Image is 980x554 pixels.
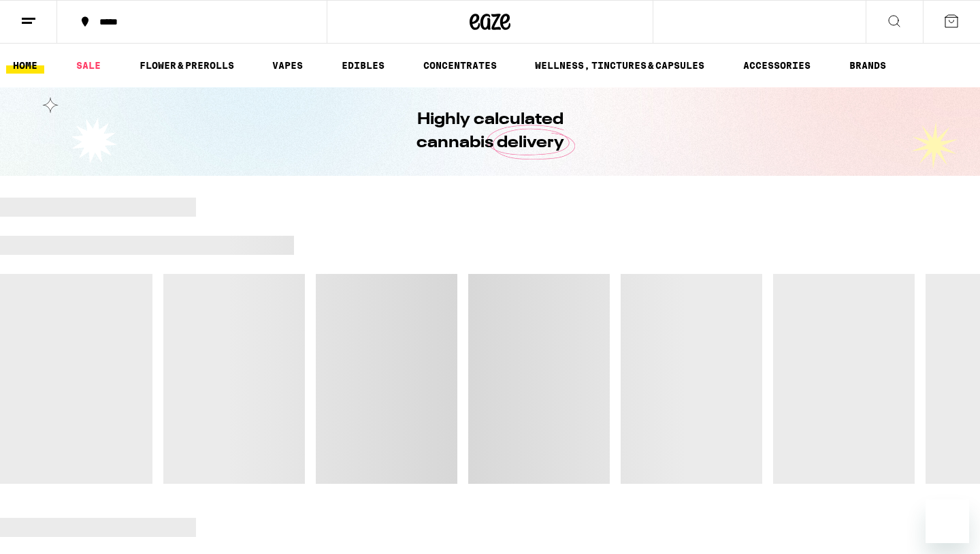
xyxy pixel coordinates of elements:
a: EDIBLES [335,57,391,74]
a: SALE [69,57,108,74]
iframe: Button to launch messaging window [926,499,969,543]
a: ACCESSORIES [736,57,817,74]
a: VAPES [265,57,310,74]
a: FLOWER & PREROLLS [133,57,241,74]
a: HOME [6,57,44,74]
a: CONCENTRATES [416,57,504,74]
h1: Highly calculated cannabis delivery [378,108,602,155]
a: WELLNESS, TINCTURES & CAPSULES [528,57,711,74]
a: BRANDS [843,57,893,74]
